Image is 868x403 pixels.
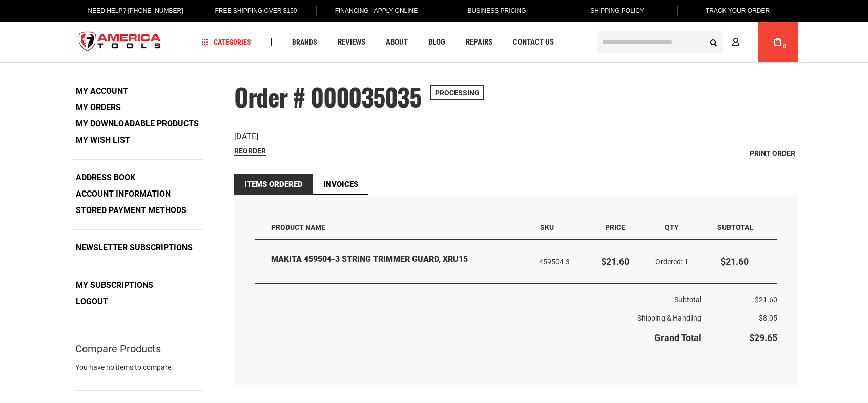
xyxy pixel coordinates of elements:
a: Logout [72,294,112,309]
a: Newsletter Subscriptions [72,240,196,256]
a: Account Information [72,186,174,202]
span: $21.60 [755,295,777,304]
a: Print Order [747,145,798,161]
span: Print Order [750,149,795,157]
a: Stored Payment Methods [72,203,190,218]
a: Invoices [313,174,368,195]
a: Blog [424,35,450,49]
span: Reviews [338,38,365,46]
strong: Compare Products [75,344,161,353]
div: You have no items to compare. [75,362,203,383]
strong: Grand Total [654,332,701,343]
a: Contact Us [508,35,559,49]
a: My Wish List [72,133,134,148]
th: Product Name [255,216,532,240]
span: Processing [430,85,484,100]
button: Search [704,32,723,52]
a: My Account [72,83,132,99]
span: Shipping Policy [590,7,644,14]
th: SKU [532,216,589,240]
span: About [386,38,408,46]
a: Address Book [72,170,139,185]
span: 0 [783,44,786,49]
span: Order # 000035035 [234,78,421,115]
strong: My Orders [76,102,121,112]
span: $8.05 [759,314,777,322]
span: Categories [202,38,251,46]
a: My Downloadable Products [72,116,202,132]
span: Blog [428,38,445,46]
a: Repairs [461,35,497,49]
td: 459504-3 [532,240,589,284]
span: $29.65 [749,332,777,343]
a: My Orders [72,100,125,115]
strong: Items Ordered [234,174,313,195]
span: Ordered [655,258,684,266]
span: $21.60 [601,256,629,267]
span: $21.60 [720,256,749,267]
span: Contact Us [513,38,554,46]
span: Brands [292,38,317,46]
a: My Subscriptions [72,278,157,293]
th: Price [588,216,642,240]
th: Subtotal [255,284,701,309]
a: store logo [70,23,170,61]
a: Categories [197,35,256,49]
span: Reorder [234,146,266,155]
th: Subtotal [701,216,777,240]
a: Reviews [333,35,370,49]
th: Shipping & Handling [255,309,701,327]
a: Brands [287,35,322,49]
a: Reorder [234,146,266,156]
strong: MAKITA 459504-3 STRING TRIMMER GUARD, XRU15 [271,253,525,265]
th: Qty [642,216,701,240]
a: 0 [768,22,788,62]
span: 1 [684,258,688,266]
span: Repairs [466,38,492,46]
span: [DATE] [234,132,258,141]
img: America Tools [70,23,170,61]
a: About [381,35,412,49]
